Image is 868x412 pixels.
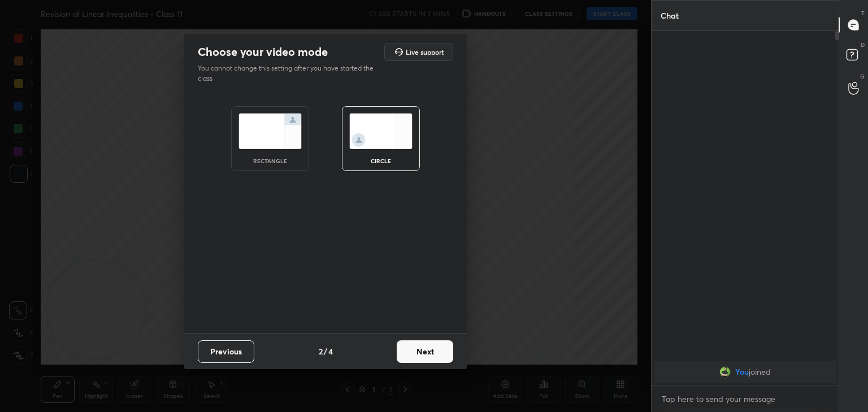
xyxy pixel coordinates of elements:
p: Chat [652,1,688,30]
p: G [860,72,865,81]
p: You cannot change this setting after you have started the class [198,63,381,84]
img: circleScreenIcon.acc0effb.svg [349,113,413,149]
div: rectangle [248,158,293,164]
h2: Choose your video mode [198,45,328,59]
div: grid [652,358,839,385]
img: normalScreenIcon.ae25ed63.svg [238,113,302,149]
span: You [735,367,749,376]
h4: / [324,345,327,357]
p: T [861,9,865,17]
p: D [861,41,865,49]
button: Next [397,340,453,363]
div: circle [358,158,403,164]
span: joined [749,367,771,376]
h4: 4 [328,345,333,357]
h5: Live support [406,49,444,55]
img: a434298a68d44316b023bd070e79c2f5.jpg [719,366,731,378]
button: Previous [198,340,254,363]
h4: 2 [319,345,323,357]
